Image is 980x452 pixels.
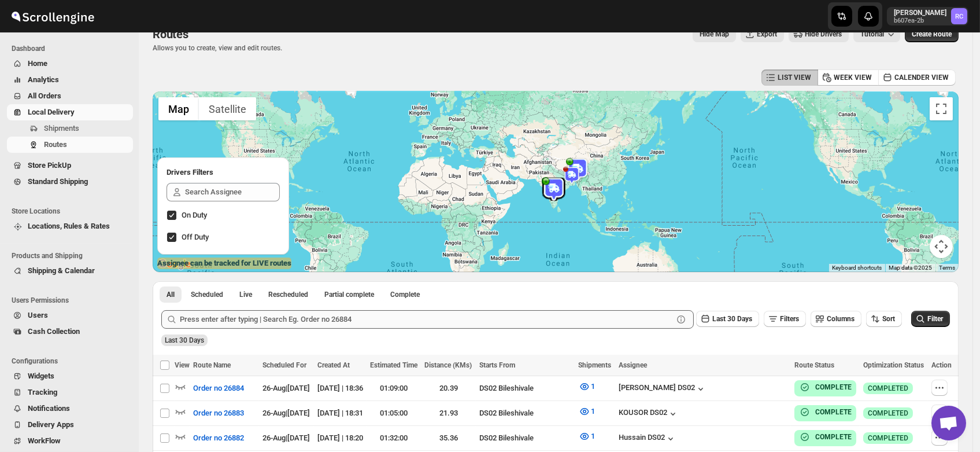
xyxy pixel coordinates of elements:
[894,17,946,24] p: b607ea-2b
[370,407,417,419] div: 01:05:00
[153,43,282,53] p: Allows you to create, view and edit routes.
[815,383,852,391] b: COMPLETE
[479,383,572,394] div: DS02 Bileshivale
[868,384,908,393] span: COMPLETED
[193,361,231,369] span: Route Name
[579,361,612,369] span: Shipments
[7,72,133,88] button: Analytics
[317,407,363,419] div: [DATE] | 18:31
[818,69,879,86] button: WEEK VIEW
[955,13,963,20] text: RC
[911,311,950,327] button: Filter
[939,264,955,271] a: Terms (opens in new tab)
[761,69,818,86] button: LIST VIEW
[832,264,882,272] button: Keyboard shortcuts
[591,432,596,440] span: 1
[7,263,133,279] button: Shipping & Calendar
[912,30,952,39] span: Create Route
[317,432,363,444] div: [DATE] | 18:20
[28,108,75,116] span: Local Delivery
[239,290,252,299] span: Live
[28,91,61,100] span: All Orders
[186,429,251,447] button: Order no 26882
[12,296,133,305] span: Users Permissions
[479,432,572,444] div: DS02 Bileshivale
[741,26,784,42] button: Export
[425,383,472,394] div: 20.39
[186,379,251,398] button: Order no 26884
[390,290,420,299] span: Complete
[866,311,902,327] button: Sort
[700,30,729,39] span: Hide Map
[7,433,133,449] button: WorkFlow
[860,30,884,38] span: Tutorial
[182,211,207,219] span: On Duty
[158,97,199,120] button: Show street map
[7,400,133,417] button: Notifications
[324,290,374,299] span: Partial complete
[370,432,417,444] div: 01:32:00
[370,361,417,369] span: Estimated Time
[7,384,133,400] button: Tracking
[931,406,966,440] a: Open chat
[157,258,291,269] label: Assignee can be tracked for LIVE routes
[28,327,80,336] span: Cash Collection
[180,310,673,329] input: Press enter after typing | Search Eg. Order no 26884
[868,409,908,418] span: COMPLETED
[12,44,133,53] span: Dashboard
[887,7,968,25] button: User menu
[28,436,61,445] span: WorkFlow
[370,383,417,394] div: 01:09:00
[927,315,943,323] span: Filter
[317,361,350,369] span: Created At
[191,290,223,299] span: Scheduled
[185,183,280,201] input: Search Assignee
[7,88,133,104] button: All Orders
[930,97,953,120] button: Toggle fullscreen view
[693,26,736,42] button: Map action label
[44,124,79,133] span: Shipments
[7,307,133,324] button: Users
[7,120,133,137] button: Shipments
[28,388,57,396] span: Tracking
[165,336,204,344] span: Last 30 Days
[572,402,602,421] button: 1
[28,177,88,186] span: Standard Shipping
[12,207,133,216] span: Store Locations
[182,233,209,241] span: Off Duty
[193,407,244,419] span: Order no 26883
[28,222,110,230] span: Locations, Rules & Rates
[619,383,707,395] button: [PERSON_NAME] DS02
[425,361,472,369] span: Distance (KMs)
[799,381,852,393] button: COMPLETE
[7,417,133,433] button: Delivery Apps
[878,69,956,86] button: CALENDER VIEW
[619,361,647,369] span: Assignee
[931,361,952,369] span: Action
[28,372,54,380] span: Widgets
[799,431,852,443] button: COMPLETE
[193,383,244,394] span: Order no 26884
[28,311,48,319] span: Users
[199,97,256,120] button: Show satellite imagery
[425,407,472,419] div: 21.93
[175,361,190,369] span: View
[262,433,310,442] span: 26-Aug | [DATE]
[479,361,515,369] span: Starts From
[317,383,363,394] div: [DATE] | 18:36
[905,26,959,42] button: Create Route
[572,427,602,446] button: 1
[889,264,932,271] span: Map data ©2025
[7,137,133,153] button: Routes
[853,26,900,42] button: Tutorial
[167,290,175,299] span: All
[757,30,777,39] span: Export
[827,315,855,323] span: Columns
[7,218,133,234] button: Locations, Rules & Rates
[811,311,861,327] button: Columns
[780,315,799,323] span: Filters
[894,73,949,82] span: CALENDER VIEW
[805,30,842,39] span: Hide Drivers
[7,368,133,384] button: Widgets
